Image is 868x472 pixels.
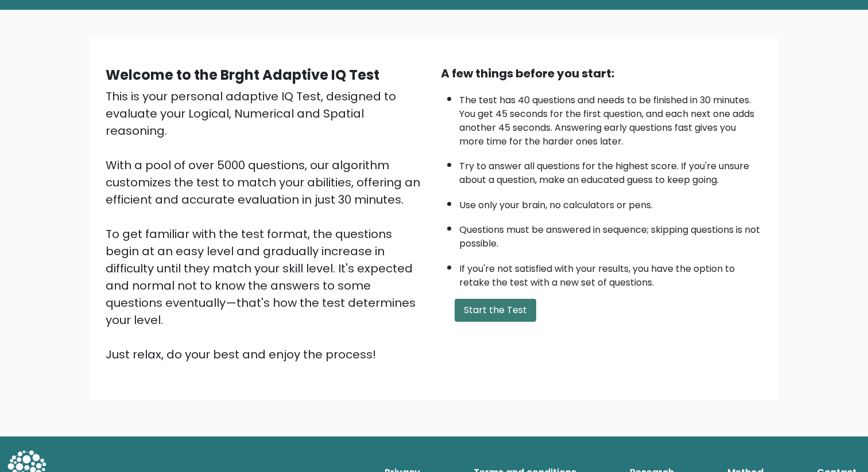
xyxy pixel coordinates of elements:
button: Start the Test [455,299,536,322]
li: Try to answer all questions for the highest score. If you're unsure about a question, make an edu... [459,154,762,187]
li: Questions must be answered in sequence; skipping questions is not possible. [459,217,762,251]
b: Welcome to the Brght Adaptive IQ Test [106,65,379,84]
li: Use only your brain, no calculators or pens. [459,193,762,212]
div: A few things before you start: [441,65,762,82]
div: This is your personal adaptive IQ Test, designed to evaluate your Logical, Numerical and Spatial ... [106,88,427,363]
li: The test has 40 questions and needs to be finished in 30 minutes. You get 45 seconds for the firs... [459,88,762,149]
li: If you're not satisfied with your results, you have the option to retake the test with a new set ... [459,256,762,290]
